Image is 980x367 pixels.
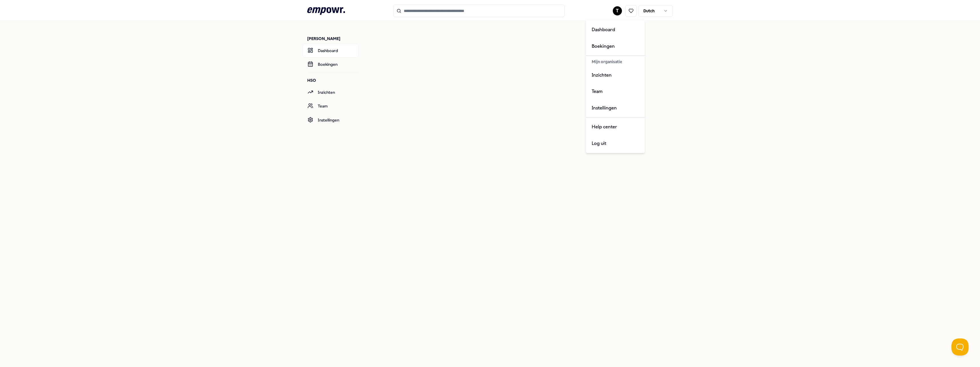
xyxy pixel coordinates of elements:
[303,99,359,113] a: Team
[587,57,644,67] div: Mijn organisatie
[303,44,359,57] a: Dashboard
[587,119,644,135] a: Help center
[587,83,644,100] a: Team
[307,36,359,41] p: [PERSON_NAME]
[586,20,645,153] div: T
[303,113,359,127] a: Instellingen
[613,6,622,15] button: T
[307,77,359,83] p: HSO
[587,135,644,152] div: Log uit
[587,67,644,83] a: Inzichten
[303,85,359,99] a: Inzichten
[587,38,644,55] a: Boekingen
[587,100,644,116] a: Instellingen
[587,21,644,38] a: Dashboard
[303,57,359,71] a: Boekingen
[393,5,565,17] input: Search for products, categories or subcategories
[951,338,969,356] iframe: Help Scout Beacon - Open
